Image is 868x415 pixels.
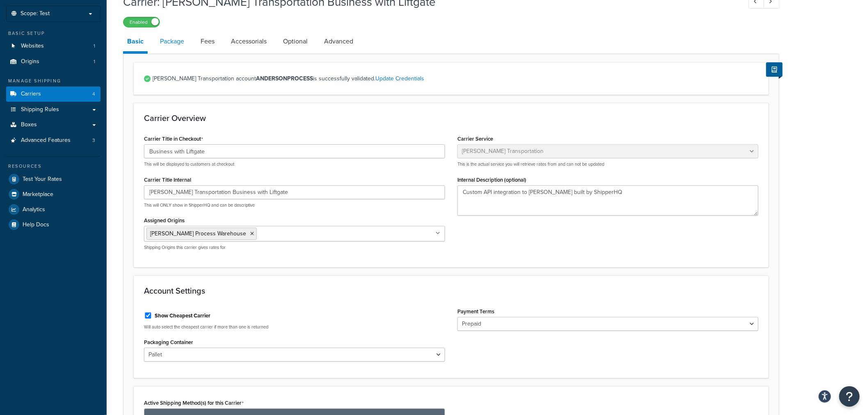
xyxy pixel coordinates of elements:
textarea: Custom API integration to [PERSON_NAME] built by ShipperHQ [457,185,758,216]
span: Marketplace [23,191,53,198]
a: Advanced [320,32,357,51]
span: [PERSON_NAME] Transportation account is successfully validated. [153,73,758,84]
span: [PERSON_NAME] Process Warehouse [150,229,246,238]
span: Test Your Rates [23,176,62,183]
span: Help Docs [23,221,49,228]
label: Assigned Origins [144,217,185,223]
a: Websites1 [6,39,101,54]
span: Carriers [21,91,41,98]
label: Active Shipping Method(s) for this Carrier [144,400,244,406]
a: Boxes [6,117,101,132]
label: Carrier Title Internal [144,177,191,183]
span: Shipping Rules [21,106,59,113]
span: 1 [94,43,95,50]
a: Advanced Features3 [6,133,101,148]
a: Update Credentials [375,74,424,83]
label: Packaging Container [144,339,193,345]
p: Shipping Origins this carrier gives rates for [144,244,445,251]
div: Manage Shipping [6,78,101,84]
label: Payment Terms [457,308,494,315]
span: Analytics [23,206,45,213]
label: Carrier Service [457,136,493,142]
a: Analytics [6,202,101,217]
span: 4 [92,91,95,98]
strong: ANDERSONPROCESS [256,74,313,83]
label: Internal Description (optional) [457,177,526,183]
p: This will be displayed to customers at checkout [144,161,445,167]
label: Carrier Title in Checkout [144,136,203,142]
p: Will auto select the cheapest carrier if more than one is returned [144,324,445,330]
span: 3 [92,137,95,144]
li: Carriers [6,87,101,102]
span: Scope: Test [21,10,50,17]
a: Carriers4 [6,87,101,102]
a: Test Your Rates [6,172,101,187]
li: Websites [6,39,101,54]
a: Shipping Rules [6,102,101,117]
h3: Carrier Overview [144,114,758,123]
a: Basic [123,32,148,54]
span: Boxes [21,121,37,128]
a: Accessorials [227,32,271,51]
li: Origins [6,54,101,69]
label: Show Cheapest Carrier [155,312,210,319]
a: Help Docs [6,217,101,232]
label: Enabled [123,17,160,27]
button: Show Help Docs [766,62,783,77]
li: Advanced Features [6,133,101,148]
p: This will ONLY show in ShipperHQ and can be descriptive [144,202,445,208]
span: Websites [21,43,44,50]
div: Resources [6,163,101,170]
div: Basic Setup [6,30,101,37]
a: Marketplace [6,187,101,202]
button: Open Resource Center [839,386,860,407]
span: Advanced Features [21,137,71,144]
span: 1 [94,58,95,65]
a: Package [156,32,188,51]
p: This is the actual service you will retrieve rates from and can not be updated [457,161,758,167]
a: Origins1 [6,54,101,69]
a: Optional [279,32,312,51]
a: Fees [196,32,219,51]
span: Origins [21,58,39,65]
h3: Account Settings [144,286,758,295]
